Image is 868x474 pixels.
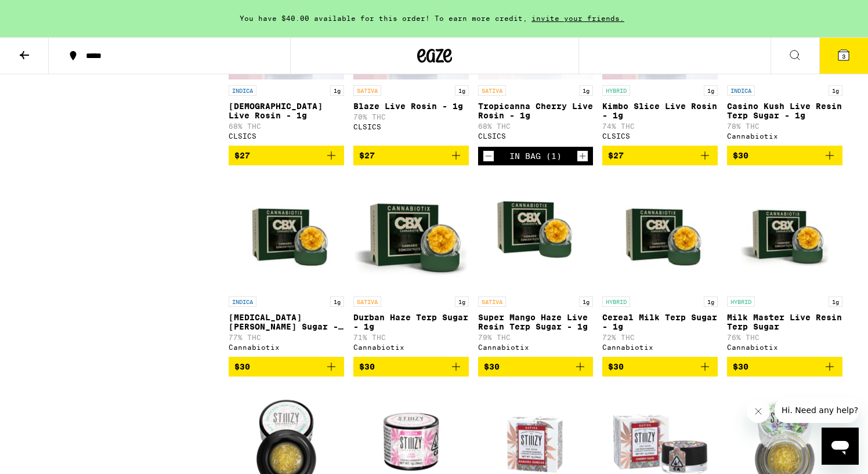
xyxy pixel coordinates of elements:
div: Cannabiotix [229,343,344,351]
span: 3 [842,53,845,60]
img: Cannabiotix - Super Mango Haze Live Resin Terp Sugar - 1g [478,175,594,291]
p: 70% THC [353,113,469,121]
p: 1g [330,296,344,307]
p: 1g [330,85,344,96]
p: Milk Master Live Resin Terp Sugar [727,313,842,331]
span: $27 [234,151,250,160]
button: Add to bag [602,357,718,377]
p: 76% THC [727,334,842,341]
button: Add to bag [602,146,718,165]
p: Super Mango Haze Live Resin Terp Sugar - 1g [478,313,594,331]
button: Add to bag [353,357,469,377]
div: Cannabiotix [727,132,842,140]
button: Add to bag [229,357,344,377]
img: Cannabiotix - Jet Lag OG Terp Sugar - 1g [229,175,344,291]
p: Cereal Milk Terp Sugar - 1g [602,313,718,331]
p: 79% THC [478,334,594,341]
iframe: Button to launch messaging window [822,428,859,465]
p: SATIVA [353,296,381,307]
button: 3 [819,38,868,74]
iframe: Close message [747,400,770,423]
p: 1g [579,85,593,96]
button: Add to bag [727,357,842,377]
div: CLSICS [478,132,594,140]
span: You have $40.00 available for this order! To earn more credit, [240,15,527,22]
p: Kimbo Slice Live Rosin - 1g [602,102,718,120]
button: Increment [577,150,588,162]
div: CLSICS [602,132,718,140]
p: SATIVA [478,296,506,307]
span: invite your friends. [527,15,628,22]
a: Open page for Jet Lag OG Terp Sugar - 1g from Cannabiotix [229,175,344,357]
div: Cannabiotix [602,343,718,351]
img: Cannabiotix - Durban Haze Terp Sugar - 1g [353,175,469,291]
p: 1g [704,85,718,96]
div: CLSICS [353,123,469,131]
p: 68% THC [478,122,594,130]
span: $30 [608,362,624,371]
p: 68% THC [229,122,344,130]
a: Open page for Super Mango Haze Live Resin Terp Sugar - 1g from Cannabiotix [478,175,594,357]
p: 1g [455,296,469,307]
p: INDICA [229,296,256,307]
p: 72% THC [602,334,718,341]
p: HYBRID [727,296,755,307]
p: [MEDICAL_DATA] [PERSON_NAME] Sugar - 1g [229,313,344,331]
img: Cannabiotix - Milk Master Live Resin Terp Sugar [727,175,842,291]
button: Add to bag [727,146,842,165]
p: Blaze Live Rosin - 1g [353,102,469,111]
p: INDICA [229,85,256,96]
p: 1g [829,85,842,96]
button: Add to bag [353,146,469,165]
p: INDICA [727,85,755,96]
span: $30 [733,151,748,160]
p: [DEMOGRAPHIC_DATA] Live Rosin - 1g [229,102,344,120]
button: Add to bag [478,357,594,377]
p: 1g [455,85,469,96]
a: Open page for Durban Haze Terp Sugar - 1g from Cannabiotix [353,175,469,357]
div: Cannabiotix [727,343,842,351]
a: Open page for Cereal Milk Terp Sugar - 1g from Cannabiotix [602,175,718,357]
p: SATIVA [353,85,381,96]
a: Open page for Milk Master Live Resin Terp Sugar from Cannabiotix [727,175,842,357]
p: 78% THC [727,122,842,130]
span: $30 [484,362,500,371]
div: Cannabiotix [478,343,594,351]
span: $30 [733,362,748,371]
p: Casino Kush Live Resin Terp Sugar - 1g [727,102,842,120]
p: 77% THC [229,334,344,341]
img: Cannabiotix - Cereal Milk Terp Sugar - 1g [602,175,718,291]
p: Tropicanna Cherry Live Rosin - 1g [478,102,594,120]
p: 1g [579,296,593,307]
p: Durban Haze Terp Sugar - 1g [353,313,469,331]
span: $27 [608,151,624,160]
div: CLSICS [229,132,344,140]
p: 74% THC [602,122,718,130]
div: Cannabiotix [353,343,469,351]
p: HYBRID [602,85,630,96]
p: SATIVA [478,85,506,96]
span: $30 [359,362,375,371]
p: HYBRID [602,296,630,307]
button: Decrement [483,150,494,162]
span: $30 [234,362,250,371]
p: 1g [704,296,718,307]
span: $27 [359,151,375,160]
div: In Bag (1) [509,151,562,161]
p: 71% THC [353,334,469,341]
button: Add to bag [229,146,344,165]
iframe: Message from company [775,397,859,423]
p: 1g [829,296,842,307]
